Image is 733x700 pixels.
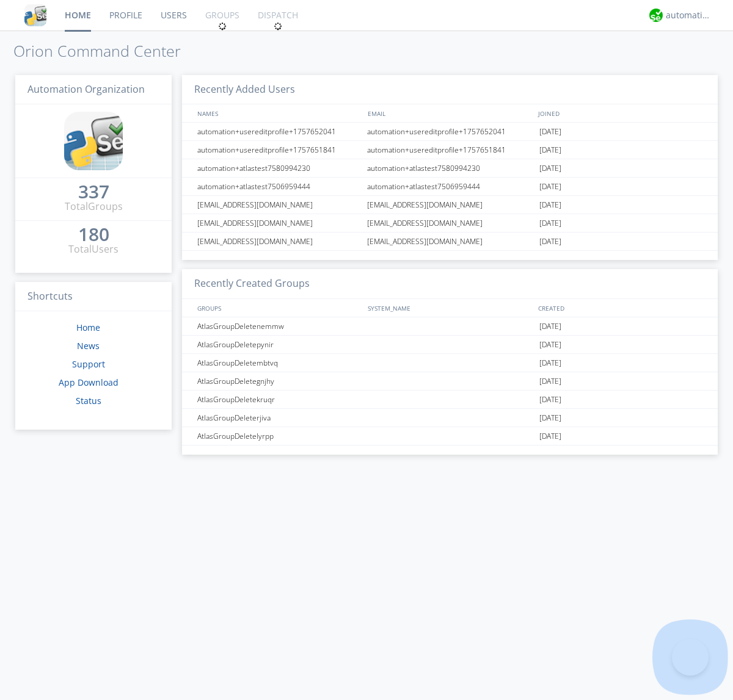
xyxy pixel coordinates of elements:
[535,299,706,317] div: CREATED
[194,372,363,390] div: AtlasGroupDeletegnjhy
[78,186,109,198] div: 337
[182,159,718,178] a: automation+atlastest7580994230automation+atlastest7580994230[DATE]
[364,196,536,214] div: [EMAIL_ADDRESS][DOMAIN_NAME]
[194,123,363,140] div: automation+usereditprofile+1757652041
[76,322,100,333] a: Home
[182,233,718,251] a: [EMAIL_ADDRESS][DOMAIN_NAME][EMAIL_ADDRESS][DOMAIN_NAME][DATE]
[182,196,718,214] a: [EMAIL_ADDRESS][DOMAIN_NAME][EMAIL_ADDRESS][DOMAIN_NAME][DATE]
[539,427,561,446] span: [DATE]
[194,391,363,408] div: AtlasGroupDeletekruqr
[194,299,362,317] div: GROUPS
[72,358,105,370] a: Support
[194,178,363,195] div: automation+atlastest7506959444
[77,340,100,352] a: News
[539,317,561,336] span: [DATE]
[539,391,561,409] span: [DATE]
[194,427,363,445] div: AtlasGroupDeletelyrpp
[535,104,706,122] div: JOINED
[182,75,718,105] h3: Recently Added Users
[78,186,109,200] a: 337
[539,159,561,178] span: [DATE]
[194,104,362,122] div: NAMES
[24,4,46,26] img: cddb5a64eb264b2086981ab96f4c1ba7
[78,228,109,240] div: 180
[539,354,561,372] span: [DATE]
[194,196,363,214] div: [EMAIL_ADDRESS][DOMAIN_NAME]
[364,214,536,232] div: [EMAIL_ADDRESS][DOMAIN_NAME]
[64,112,123,170] img: cddb5a64eb264b2086981ab96f4c1ba7
[68,242,119,256] div: Total Users
[539,336,561,354] span: [DATE]
[182,391,718,409] a: AtlasGroupDeletekruqr[DATE]
[182,317,718,336] a: AtlasGroupDeletenemmw[DATE]
[649,9,663,22] img: d2d01cd9b4174d08988066c6d424eccd
[182,372,718,391] a: AtlasGroupDeletegnjhy[DATE]
[539,372,561,391] span: [DATE]
[194,354,363,372] div: AtlasGroupDeletembtvq
[364,178,536,195] div: automation+atlastest7506959444
[194,336,363,353] div: AtlasGroupDeletepynir
[539,141,561,159] span: [DATE]
[182,409,718,427] a: AtlasGroupDeleterjiva[DATE]
[365,104,535,122] div: EMAIL
[672,639,709,676] iframe: Toggle Customer Support
[539,409,561,427] span: [DATE]
[182,123,718,141] a: automation+usereditprofile+1757652041automation+usereditprofile+1757652041[DATE]
[364,141,536,159] div: automation+usereditprofile+1757651841
[76,395,101,406] a: Status
[65,200,123,214] div: Total Groups
[539,233,561,251] span: [DATE]
[539,123,561,141] span: [DATE]
[666,9,712,21] div: automation+atlas
[274,22,282,31] img: spin.svg
[194,317,363,335] div: AtlasGroupDeletenemmw
[182,354,718,372] a: AtlasGroupDeletembtvq[DATE]
[27,82,145,96] span: Automation Organization
[78,228,109,242] a: 180
[364,159,536,177] div: automation+atlastest7580994230
[539,214,561,233] span: [DATE]
[182,214,718,233] a: [EMAIL_ADDRESS][DOMAIN_NAME][EMAIL_ADDRESS][DOMAIN_NAME][DATE]
[539,196,561,214] span: [DATE]
[59,377,119,388] a: App Download
[194,409,363,427] div: AtlasGroupDeleterjiva
[365,299,535,317] div: SYSTEM_NAME
[364,233,536,250] div: [EMAIL_ADDRESS][DOMAIN_NAME]
[182,141,718,159] a: automation+usereditprofile+1757651841automation+usereditprofile+1757651841[DATE]
[194,214,363,232] div: [EMAIL_ADDRESS][DOMAIN_NAME]
[182,427,718,446] a: AtlasGroupDeletelyrpp[DATE]
[15,282,172,312] h3: Shortcuts
[218,22,227,31] img: spin.svg
[182,178,718,196] a: automation+atlastest7506959444automation+atlastest7506959444[DATE]
[182,336,718,354] a: AtlasGroupDeletepynir[DATE]
[194,159,363,177] div: automation+atlastest7580994230
[194,233,363,250] div: [EMAIL_ADDRESS][DOMAIN_NAME]
[182,269,718,299] h3: Recently Created Groups
[194,141,363,159] div: automation+usereditprofile+1757651841
[364,123,536,140] div: automation+usereditprofile+1757652041
[539,178,561,196] span: [DATE]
